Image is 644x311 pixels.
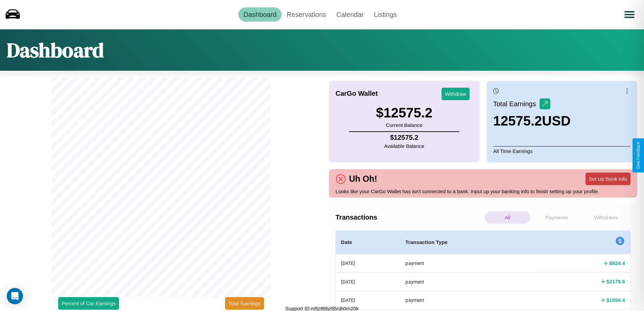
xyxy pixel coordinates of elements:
h4: Transaction Type [405,238,531,246]
button: Open menu [620,5,639,24]
button: Total Earnings [225,297,264,310]
h4: Uh Oh! [346,174,381,184]
p: Payments [534,211,579,224]
h3: 12575.2 USD [493,113,571,129]
h4: Transactions [336,214,483,221]
th: [DATE] [336,254,400,273]
h1: Dashboard [7,36,104,64]
a: Calendar [331,7,369,22]
th: payment [400,254,537,273]
a: Listings [369,7,402,22]
a: Reservations [282,7,331,22]
p: Current Balance [376,120,432,130]
h4: Date [341,238,395,246]
h3: $ 12575.2 [376,105,432,120]
p: All [485,211,530,224]
p: Total Earnings [493,98,540,110]
a: Dashboard [238,7,282,22]
p: All Time Earnings [493,146,630,156]
p: Available Balance [384,141,424,151]
button: Percent of Car Earnings [58,297,119,310]
h4: $ 1594.4 [606,296,625,304]
h4: $ 12575.2 [384,134,424,141]
button: Withdraw [442,88,470,100]
h4: CarGo Wallet [336,90,378,97]
h4: $ 824.4 [609,260,625,267]
h4: $ 2179.6 [606,278,625,285]
th: [DATE] [336,291,400,309]
th: payment [400,291,537,309]
div: Open Intercom Messenger [7,288,23,304]
p: Looks like your CarGo Wallet has isn't connected to a bank. Input up your banking info to finish ... [336,187,631,196]
th: payment [400,272,537,291]
p: Withdraws [583,211,629,224]
div: Give Feedback [636,142,641,169]
th: [DATE] [336,272,400,291]
button: Set Up Bank Info [586,173,630,185]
